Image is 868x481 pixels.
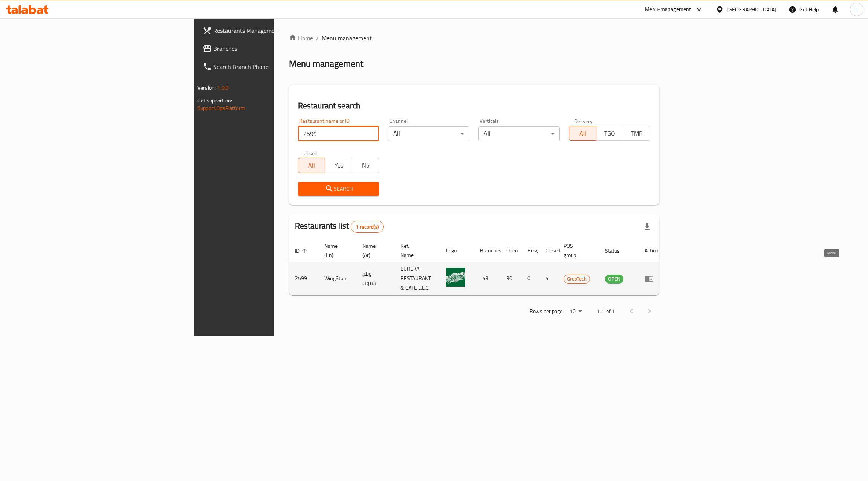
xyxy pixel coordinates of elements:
span: Yes [328,160,349,171]
span: Name (Ar) [362,241,385,260]
table: enhanced table [289,239,665,295]
nav: breadcrumb [289,34,659,43]
span: POS group [564,241,590,260]
span: 1.0.0 [217,83,229,93]
span: Version: [197,83,216,93]
span: OPEN [605,275,623,283]
label: Upsell [303,150,317,156]
a: Restaurants Management [197,21,339,40]
span: No [355,160,376,171]
a: Branches [197,40,339,58]
img: WingStop [446,268,465,287]
button: All [298,158,325,173]
div: Menu-management [645,5,691,14]
div: All [388,126,469,141]
span: Search Branch Phone [213,62,333,71]
th: Open [500,239,521,262]
td: 30 [500,262,521,295]
span: TGO [599,128,620,139]
th: Closed [539,239,558,262]
span: Ref. Name [400,241,431,260]
td: EUREKA RESTAURANT & CAFE L.L.C [394,262,440,295]
span: TMP [626,128,647,139]
span: Search [304,184,373,194]
h2: Menu management [289,58,363,70]
button: All [569,126,596,141]
p: 1-1 of 1 [597,307,615,316]
a: Support.OpsPlatform [197,103,245,113]
span: All [572,128,593,139]
button: No [352,158,379,173]
div: Rows per page: [567,306,585,317]
p: Rows per page: [530,307,564,316]
span: All [301,160,322,171]
span: Status [605,246,630,255]
span: Branches [213,44,333,53]
div: All [478,126,560,141]
span: L [855,5,858,14]
span: Restaurants Management [213,26,333,35]
input: Search for restaurant name or ID.. [298,126,379,141]
button: Search [298,182,379,196]
label: Delivery [574,118,593,124]
div: Total records count [351,221,384,233]
button: Yes [325,158,352,173]
h2: Restaurants list [295,220,384,233]
span: ID [295,246,309,255]
td: 0 [521,262,539,295]
td: 43 [474,262,500,295]
th: Branches [474,239,500,262]
button: TGO [596,126,623,141]
div: OPEN [605,275,623,284]
th: Action [639,239,665,262]
div: Export file [638,218,656,236]
h2: Restaurant search [298,100,650,111]
span: Name (En) [324,241,347,260]
button: TMP [623,126,650,141]
div: [GEOGRAPHIC_DATA] [727,5,776,14]
span: GrubTech [564,275,590,283]
a: Search Branch Phone [197,58,339,76]
th: Busy [521,239,539,262]
span: Get support on: [197,96,232,105]
span: 1 record(s) [351,223,383,231]
th: Logo [440,239,474,262]
span: Menu management [322,34,372,43]
td: وينج ستوب [356,262,394,295]
td: 4 [539,262,558,295]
